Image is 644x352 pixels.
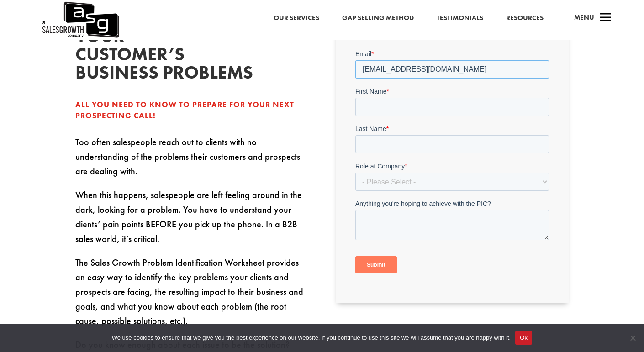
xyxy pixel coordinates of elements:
[574,13,594,22] span: Menu
[75,135,308,188] p: Too often salespeople reach out to clients with no understanding of the problems their customers ...
[342,12,414,24] a: Gap Selling Method
[112,333,511,342] span: We use cookies to ensure that we give you the best experience on our website. If you continue to ...
[437,12,483,24] a: Testimonials
[596,9,615,27] span: a
[75,100,308,121] div: All you need to know to prepare for your next prospecting call!
[355,49,549,289] iframe: Form 0
[506,12,544,24] a: Resources
[75,255,308,337] p: The Sales Growth Problem Identification Worksheet provides an easy way to identify the key proble...
[628,333,637,342] span: No
[515,331,532,345] button: Ok
[75,9,212,86] h2: Diagnose your customer’s business problems
[75,188,308,255] p: When this happens, salespeople are left feeling around in the dark, looking for a problem. You ha...
[274,12,319,24] a: Our Services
